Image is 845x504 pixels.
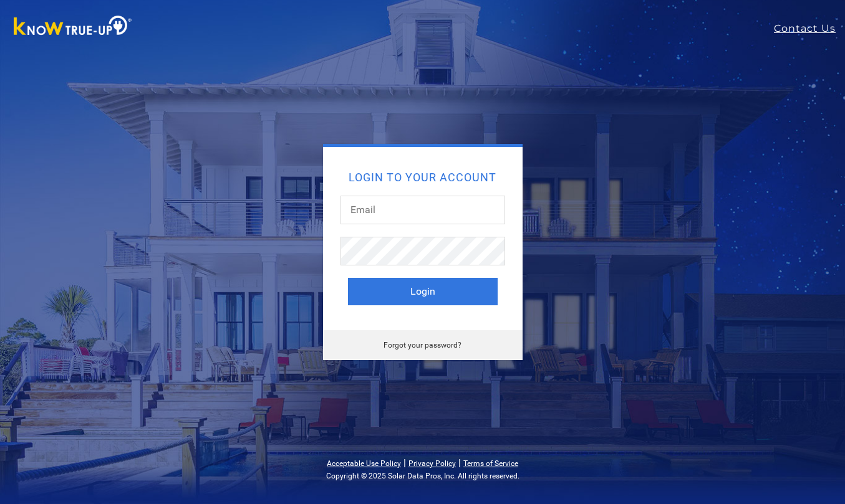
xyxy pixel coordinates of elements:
[408,459,456,468] a: Privacy Policy
[774,21,845,36] a: Contact Us
[340,196,505,224] input: Email
[7,13,138,41] img: Know True-Up
[327,459,401,468] a: Acceptable Use Policy
[348,172,498,183] h2: Login to your account
[384,341,461,349] a: Forgot your password?
[458,457,461,468] span: |
[348,278,498,305] button: Login
[463,459,518,468] a: Terms of Service
[403,457,406,468] span: |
